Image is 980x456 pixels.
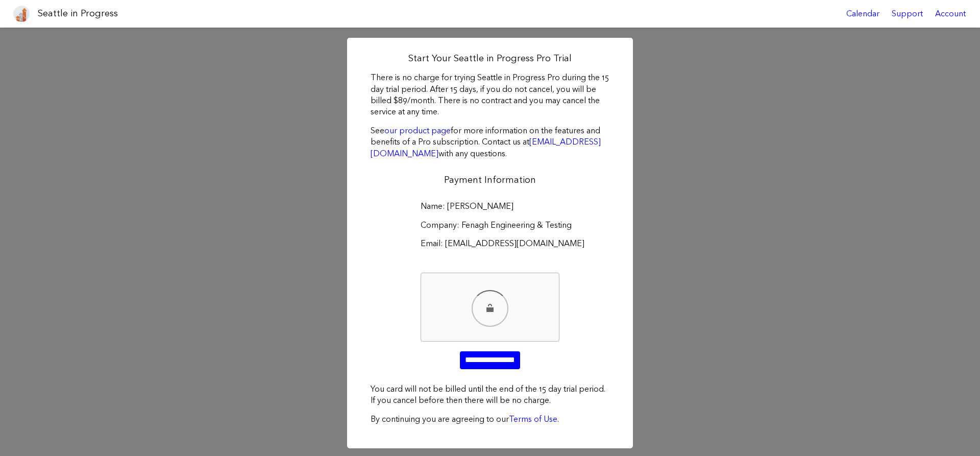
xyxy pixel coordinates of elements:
label: Name: [PERSON_NAME] [421,201,559,212]
h2: Start Your Seattle in Progress Pro Trial [371,52,609,65]
p: You card will not be billed until the end of the 15 day trial period. If you cancel before then t... [371,383,609,406]
a: Terms of Use [509,414,557,424]
label: Company: Fenagh Engineering & Testing [421,220,559,231]
p: There is no charge for trying Seattle in Progress Pro during the 15 day trial period. After 15 da... [371,72,609,118]
p: By continuing you are agreeing to our . [371,414,609,425]
p: See for more information on the features and benefits of a Pro subscription. Contact us at with a... [371,125,609,159]
h1: Seattle in Progress [38,7,118,20]
h2: Payment Information [371,174,609,186]
a: [EMAIL_ADDRESS][DOMAIN_NAME] [371,137,601,158]
a: our product page [384,126,451,135]
img: favicon-96x96.png [13,6,30,22]
label: Email: [EMAIL_ADDRESS][DOMAIN_NAME] [421,238,559,249]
